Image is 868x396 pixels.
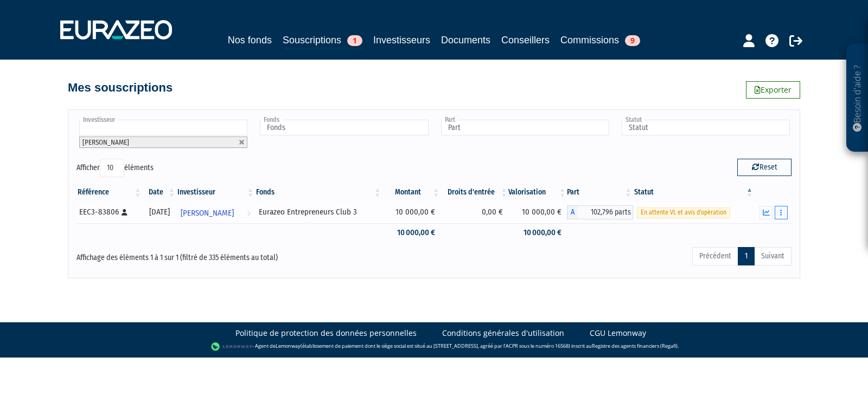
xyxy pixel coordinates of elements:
[247,203,251,223] i: Voir l'investisseur
[590,328,646,339] a: CGU Lemonway
[737,159,792,176] button: Reset
[255,183,382,202] th: Fonds: activer pour trier la colonne par ordre croissant
[567,205,633,219] div: A - Eurazeo Entrepreneurs Club 3
[146,206,172,218] div: [DATE]
[382,202,441,223] td: 10 000,00 €
[508,183,567,202] th: Valorisation: activer pour trier la colonne par ordre croissant
[76,159,154,177] label: Afficher éléments
[501,33,550,48] a: Conseillers
[283,33,362,49] a: Souscriptions1
[142,183,176,202] th: Date: activer pour trier la colonne par ordre croissant
[259,206,378,218] div: Eurazeo Entrepreneurs Club 3
[347,35,362,46] span: 1
[625,35,640,46] span: 9
[441,202,508,223] td: 0,00 €
[382,183,441,202] th: Montant: activer pour trier la colonne par ordre croissant
[633,183,754,202] th: Statut : activer pour trier la colonne par ordre d&eacute;croissant
[746,81,800,99] a: Exporter
[276,342,301,349] a: Lemonway
[60,20,172,40] img: 1732889491-logotype_eurazeo_blanc_rvb.png
[100,159,124,177] select: Afficheréléments
[228,33,272,48] a: Nos fonds
[79,206,138,218] div: EEC3-83806
[441,33,490,48] a: Documents
[373,33,430,48] a: Investisseurs
[235,328,417,339] a: Politique de protection des données personnelles
[176,183,255,202] th: Investisseur: activer pour trier la colonne par ordre croissant
[76,246,365,263] div: Affichage des éléments 1 à 1 sur 1 (filtré de 335 éléments au total)
[851,49,864,147] p: Besoin d'aide ?
[211,341,253,352] img: logo-lemonway.png
[122,209,127,216] i: [Français] Personne physique
[181,203,234,223] span: [PERSON_NAME]
[738,247,755,265] a: 1
[567,183,633,202] th: Part: activer pour trier la colonne par ordre croissant
[76,183,142,202] th: Référence : activer pour trier la colonne par ordre croissant
[11,341,857,352] div: - Agent de (établissement de paiement dont le siège social est situé au [STREET_ADDRESS], agréé p...
[508,223,567,242] td: 10 000,00 €
[176,202,255,223] a: [PERSON_NAME]
[382,223,441,242] td: 10 000,00 €
[567,205,578,219] span: A
[441,183,508,202] th: Droits d'entrée: activer pour trier la colonne par ordre croissant
[637,207,730,218] span: En attente VL et avis d'opération
[442,328,564,339] a: Conditions générales d'utilisation
[560,33,640,48] a: Commissions9
[508,202,567,223] td: 10 000,00 €
[578,205,633,219] span: 102,796 parts
[68,81,173,94] h4: Mes souscriptions
[82,138,129,146] span: [PERSON_NAME]
[592,342,678,349] a: Registre des agents financiers (Regafi)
